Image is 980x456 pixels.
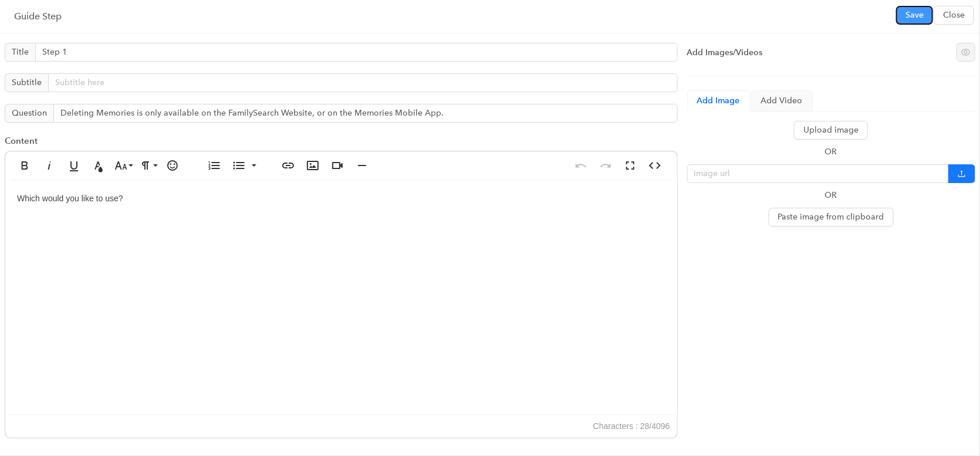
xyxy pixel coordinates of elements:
button: Ordered List [203,154,225,177]
button: Emoticons [161,154,184,177]
button: Redo (Ctrl+Shift+Z) [594,154,617,177]
button: Upload image [794,121,868,140]
button: Insert Link (Ctrl+K) [277,154,299,177]
p: OR [687,146,975,158]
button: Unordered List [228,154,250,177]
span: Paste image from clipboard [778,211,884,224]
button: Close [934,6,974,25]
span: Guide Step [14,11,62,22]
input: Question here [53,104,678,123]
button: Text Color [87,154,110,177]
button: Font Size [112,154,134,177]
button: Bold (Ctrl+B) [13,154,36,177]
button: Paste image from clipboard [769,208,894,227]
button: Undo (Ctrl+Z) [570,154,592,177]
strong: Subtitle [12,77,42,87]
button: Paragraph Format [137,154,159,177]
div: Add Image [697,94,740,107]
div: Which would you like to use? [5,180,677,415]
strong: Question [12,108,47,118]
span: Characters : 28/4096 [587,415,676,438]
input: image url [687,164,949,183]
button: Italic (Ctrl+I) [38,154,60,177]
span: Save [905,9,924,22]
button: Code View [644,154,666,177]
div: Add Video [761,94,803,107]
button: Underline (Ctrl+U) [63,154,85,177]
p: OR [687,189,975,202]
p: Content [5,134,678,148]
span: Upload image [803,124,859,137]
button: Save [896,6,933,25]
span: Close [943,9,965,22]
button: Fullscreen [619,154,641,177]
button: Insert Image (Ctrl+P) [302,154,324,177]
span: upload [958,170,966,178]
button: upload [948,164,975,183]
div: Add Images/Videos [687,46,763,59]
input: Title here [35,43,678,62]
button: Unordered List [248,154,258,177]
input: Subtitle here [48,73,678,92]
strong: Title [12,47,29,57]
